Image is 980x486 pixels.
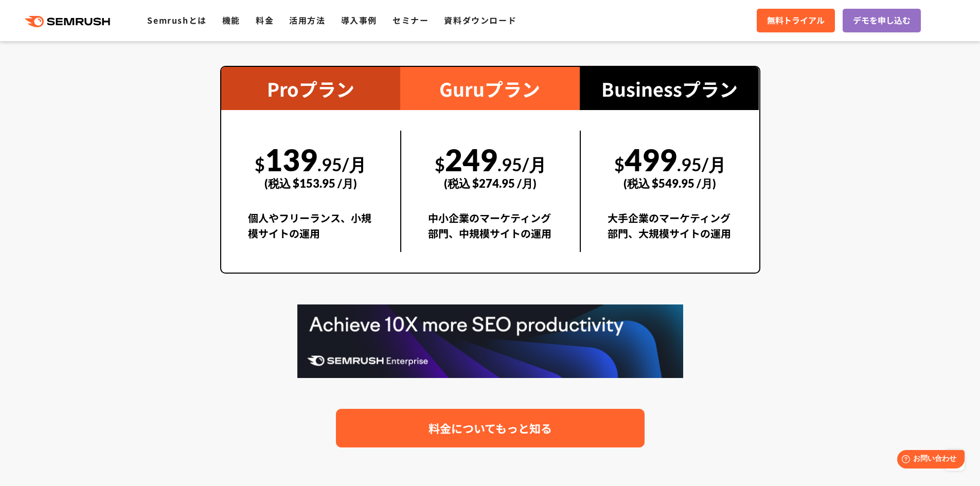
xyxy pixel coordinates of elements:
div: 個人やフリーランス、小規模サイトの運用 [248,210,374,252]
span: デモを申し込む [853,14,911,27]
div: Proプラン [221,67,401,110]
div: 249 [428,131,553,202]
a: セミナー [393,14,429,26]
span: .95/月 [497,154,546,175]
div: Guruプラン [400,67,580,110]
span: $ [614,154,625,175]
span: 料金についてもっと知る [429,419,552,437]
span: $ [435,154,445,175]
div: 中小企業のマーケティング部門、中規模サイトの運用 [428,210,553,252]
a: 機能 [222,14,240,26]
div: (税込 $274.95 /月) [428,165,553,202]
a: 料金についてもっと知る [336,409,645,447]
div: 139 [248,131,374,202]
a: Semrushとは [147,14,206,26]
a: 活用方法 [289,14,325,26]
a: 導入事例 [341,14,377,26]
div: Businessプラン [580,67,759,110]
a: デモを申し込む [843,9,921,32]
iframe: Help widget launcher [888,446,969,475]
span: 無料トライアル [767,14,825,27]
a: 無料トライアル [757,9,835,32]
span: $ [255,154,265,175]
div: 大手企業のマーケティング部門、大規模サイトの運用 [608,210,733,252]
a: 料金 [256,14,274,26]
div: 499 [608,131,733,202]
span: .95/月 [677,154,726,175]
span: .95/月 [317,154,366,175]
div: (税込 $549.95 /月) [608,165,733,202]
div: (税込 $153.95 /月) [248,165,374,202]
a: 資料ダウンロード [444,14,516,26]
